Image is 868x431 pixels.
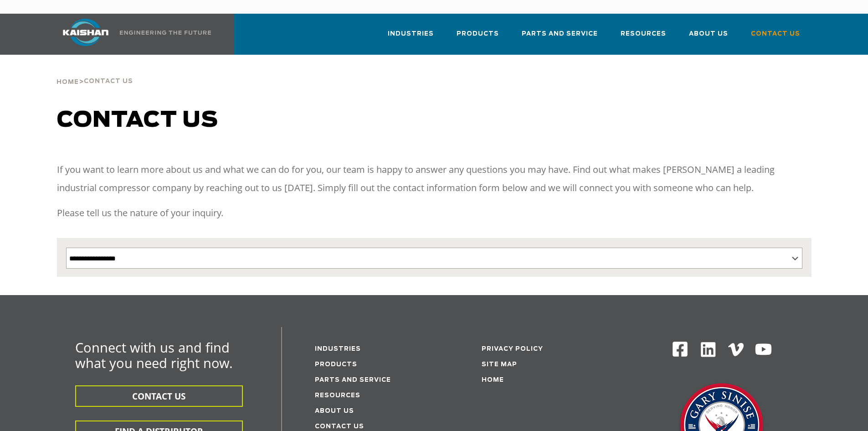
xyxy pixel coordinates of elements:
[315,393,360,399] a: Resources
[388,22,434,53] a: Industries
[388,29,434,39] span: Industries
[57,204,812,222] p: Please tell us the nature of your inquiry.
[120,31,211,35] img: Engineering the future
[482,362,517,368] a: Site Map
[689,29,728,39] span: About Us
[56,79,79,85] span: Home
[75,338,233,372] span: Connect with us and find what you need right now.
[315,362,357,368] a: Products
[672,341,688,358] img: Facebook
[457,29,499,39] span: Products
[51,19,120,46] img: kaishan logo
[522,22,598,53] a: Parts and Service
[699,341,717,358] img: Linkedin
[51,14,213,55] a: Kaishan USA
[315,346,361,352] a: Industries
[522,29,598,39] span: Parts and Service
[755,341,772,358] img: Youtube
[315,377,391,383] a: Parts and service
[621,22,666,53] a: Resources
[689,22,728,53] a: About Us
[56,78,79,86] a: Home
[482,377,504,383] a: Home
[728,343,744,356] img: Vimeo
[751,22,800,53] a: Contact Us
[57,161,812,197] p: If you want to learn more about us and what we can do for you, our team is happy to answer any qu...
[84,78,133,84] span: Contact Us
[482,346,543,352] a: Privacy Policy
[457,22,499,53] a: Products
[75,385,243,407] button: CONTACT US
[621,29,666,39] span: Resources
[57,109,218,131] span: Contact us
[56,55,133,89] div: >
[315,424,364,430] a: Contact Us
[751,29,800,39] span: Contact Us
[315,408,354,414] a: About Us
